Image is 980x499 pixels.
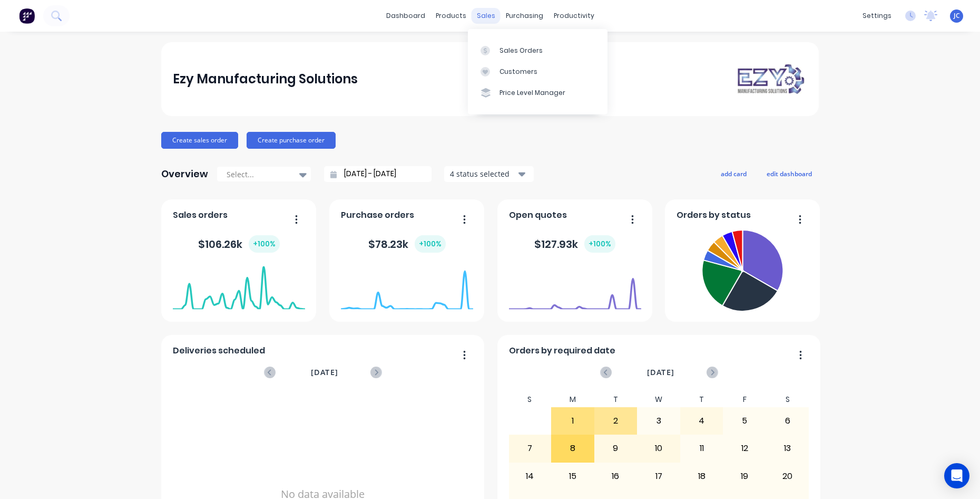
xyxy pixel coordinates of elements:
div: Ezy Manufacturing Solutions [173,69,358,90]
img: Ezy Manufacturing Solutions [733,62,807,96]
div: + 100 % [249,235,280,253]
span: JC [954,11,960,21]
a: Price Level Manager [468,82,607,103]
div: Sales Orders [499,46,543,55]
div: 17 [638,463,680,490]
div: $ 106.26k [198,235,280,253]
button: Create purchase order [247,132,336,149]
div: Customers [499,67,537,76]
span: Open quotes [509,209,567,222]
div: + 100 % [584,235,615,253]
div: 3 [638,408,680,434]
div: T [594,392,638,407]
div: 4 [681,408,723,434]
div: W [637,392,680,407]
div: M [551,392,594,407]
div: 20 [767,463,809,490]
button: Create sales order [161,132,238,149]
span: Orders by required date [509,344,615,357]
div: 4 status selected [450,168,516,179]
div: Open Intercom Messenger [944,463,969,488]
div: purchasing [501,8,548,24]
span: [DATE] [311,367,338,378]
div: 5 [723,408,766,434]
div: S [508,392,552,407]
a: dashboard [381,8,430,24]
div: 10 [638,435,680,462]
a: Customers [468,61,607,82]
div: products [430,8,472,24]
div: F [723,392,766,407]
span: Purchase orders [341,209,414,222]
span: Orders by status [677,209,751,222]
div: 16 [595,463,637,490]
span: Sales orders [173,209,228,222]
div: 6 [767,408,809,434]
button: 4 status selected [444,166,534,182]
div: $ 78.23k [368,235,446,253]
div: 9 [595,435,637,462]
div: sales [472,8,501,24]
div: 2 [595,408,637,434]
img: Factory [19,8,35,24]
div: T [680,392,723,407]
div: 7 [509,435,551,462]
span: [DATE] [647,367,674,378]
div: 14 [509,463,551,490]
div: 15 [552,463,594,490]
div: 18 [681,463,723,490]
div: Overview [161,164,208,185]
div: 13 [767,435,809,462]
button: edit dashboard [760,167,819,180]
span: Deliveries scheduled [173,344,265,357]
div: 8 [552,435,594,462]
div: 1 [552,408,594,434]
div: Price Level Manager [499,88,565,98]
div: + 100 % [415,235,446,253]
a: Sales Orders [468,40,607,61]
div: 11 [681,435,723,462]
div: S [766,392,809,407]
button: add card [714,167,753,180]
div: 19 [723,463,766,490]
div: settings [857,8,897,24]
div: productivity [548,8,600,24]
div: 12 [723,435,766,462]
div: $ 127.93k [534,235,615,253]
